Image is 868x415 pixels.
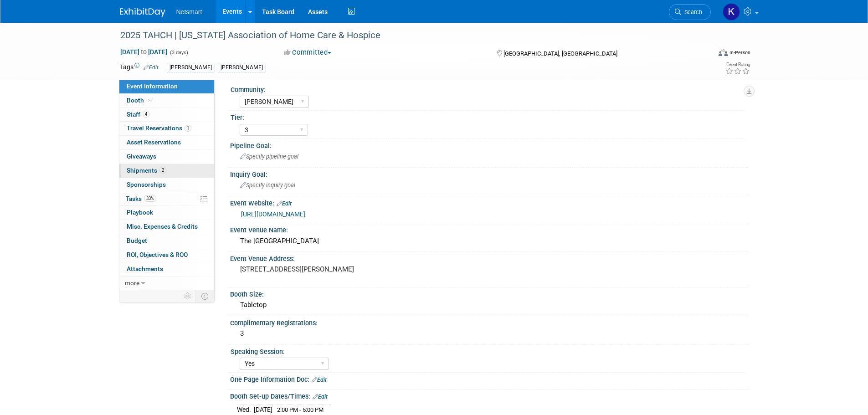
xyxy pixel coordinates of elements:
[126,195,156,202] span: Tasks
[237,234,742,248] div: The [GEOGRAPHIC_DATA]
[230,373,749,384] div: One Page Information Doc:
[119,178,214,192] a: Sponsorships
[119,248,214,262] a: ROI, Objectives & ROO
[254,405,272,415] td: [DATE]
[681,9,702,15] span: Search
[127,167,166,174] span: Shipments
[230,287,749,299] div: Booth Size:
[230,223,749,235] div: Event Venue Name:
[144,64,159,71] a: Edit
[119,122,214,135] a: Travel Reservations1
[725,62,750,67] div: Event Rating
[230,196,749,208] div: Event Website:
[277,406,324,413] span: 2:00 PM - 5:00 PM
[127,251,188,258] span: ROI, Objectives & ROO
[119,234,214,248] a: Budget
[119,164,214,178] a: Shipments2
[119,277,214,290] a: more
[503,50,617,57] span: [GEOGRAPHIC_DATA], [GEOGRAPHIC_DATA]
[231,83,745,94] div: Community:
[313,394,328,400] a: Edit
[119,192,214,206] a: Tasks33%
[240,153,298,160] span: Specify pipeline goal
[143,111,149,118] span: 4
[120,48,168,56] span: [DATE] [DATE]
[127,153,156,160] span: Giveaways
[119,262,214,276] a: Attachments
[185,125,191,132] span: 1
[117,27,697,44] div: 2025 TAHCH | [US_STATE] Association of Home Care & Hospice
[119,220,214,234] a: Misc. Expenses & Credits
[231,345,745,356] div: Speaking Session:
[119,136,214,149] a: Asset Reservations
[127,237,147,244] span: Budget
[148,97,153,102] i: Booth reservation complete
[237,405,254,415] td: Wed.
[119,108,214,122] a: Staff4
[144,195,156,202] span: 33%
[127,265,163,272] span: Attachments
[127,209,153,216] span: Playbook
[669,4,711,20] a: Search
[159,167,166,174] span: 2
[657,47,751,61] div: Event Format
[127,124,191,132] span: Travel Reservations
[230,139,749,150] div: Pipeline Goal:
[119,206,214,220] a: Playbook
[230,389,749,401] div: Booth Set-up Dates/Times:
[230,252,749,263] div: Event Venue Address:
[127,223,198,230] span: Misc. Expenses & Credits
[127,138,181,146] span: Asset Reservations
[120,8,165,17] img: ExhibitDay
[277,200,292,207] a: Edit
[127,97,154,104] span: Booth
[218,63,266,72] div: [PERSON_NAME]
[119,150,214,164] a: Giveaways
[230,316,749,328] div: Complimentary Registrations:
[180,290,196,302] td: Personalize Event Tab Strip
[230,168,749,179] div: Inquiry Goal:
[139,48,148,56] span: to
[723,3,740,20] img: Kaitlyn Woicke
[237,327,742,341] div: 3
[127,111,149,118] span: Staff
[241,210,305,218] a: [URL][DOMAIN_NAME]
[312,377,327,383] a: Edit
[119,94,214,108] a: Booth
[237,298,742,312] div: Tabletop
[125,279,139,287] span: more
[127,181,166,188] span: Sponsorships
[240,265,436,273] pre: [STREET_ADDRESS][PERSON_NAME]
[195,290,214,302] td: Toggle Event Tabs
[240,182,295,189] span: Specify inquiry goal
[169,50,188,56] span: (3 days)
[120,62,159,73] td: Tags
[176,8,202,15] span: Netsmart
[119,80,214,93] a: Event Information
[167,63,215,72] div: [PERSON_NAME]
[719,49,728,56] img: Format-Inperson.png
[729,49,750,56] div: In-Person
[127,82,178,90] span: Event Information
[231,111,745,122] div: Tier:
[281,48,335,57] button: Committed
